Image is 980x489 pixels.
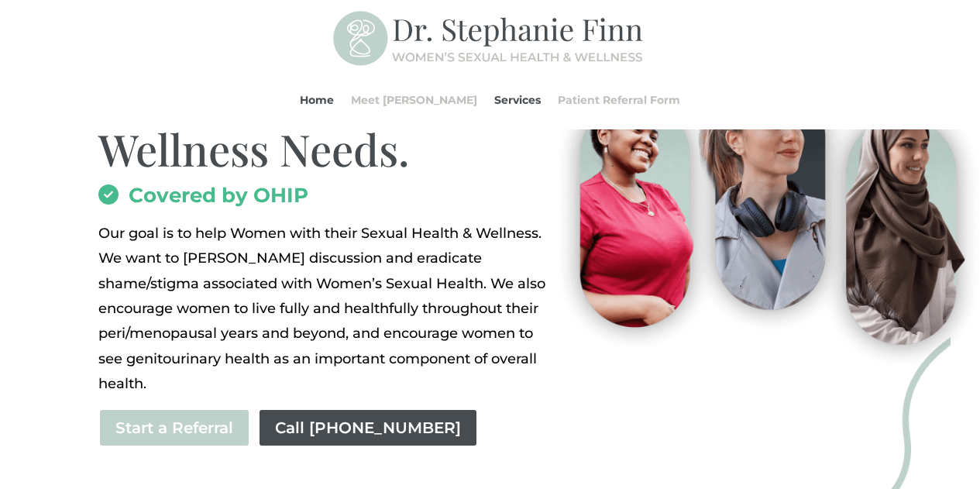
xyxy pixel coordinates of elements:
[98,221,559,397] div: Page 1
[300,71,334,129] a: Home
[258,408,478,447] a: Call [PHONE_NUMBER]
[558,71,680,129] a: Patient Referral Form
[98,408,250,447] a: Start a Referral
[98,221,559,397] p: Our goal is to help Women with their Sexual Health & Wellness. We want to [PERSON_NAME] discussio...
[351,71,477,129] a: Meet [PERSON_NAME]
[494,71,541,129] a: Services
[98,185,559,213] h2: Covered by OHIP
